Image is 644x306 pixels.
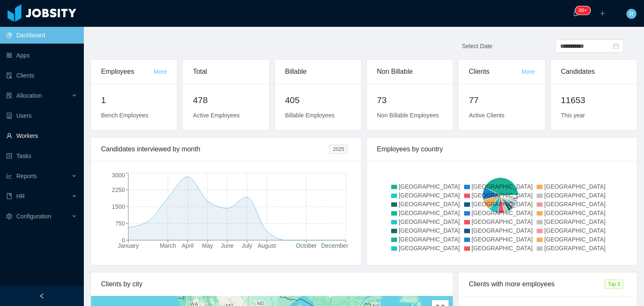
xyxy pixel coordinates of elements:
span: [GEOGRAPHIC_DATA] [472,236,533,243]
h2: 1 [101,93,167,107]
div: Clients with more employees [469,272,604,296]
h2: 73 [377,93,443,107]
span: This year [561,112,585,119]
span: Top 3 [605,280,623,289]
tspan: 1500 [112,203,125,210]
span: [GEOGRAPHIC_DATA] [472,201,533,207]
a: More [522,68,535,75]
a: icon: pie-chartDashboard [6,27,77,44]
tspan: 3000 [112,172,125,179]
sup: 219 [575,6,590,15]
i: icon: bell [573,10,579,16]
i: icon: solution [6,93,12,99]
h2: 478 [193,93,259,107]
tspan: 750 [115,220,125,227]
a: icon: auditClients [6,67,77,84]
tspan: July [242,242,252,249]
span: [GEOGRAPHIC_DATA] [544,227,605,234]
span: [GEOGRAPHIC_DATA] [544,192,605,199]
div: Total [193,60,259,83]
span: Billable Employees [285,112,335,119]
span: [GEOGRAPHIC_DATA] [544,183,605,190]
span: [GEOGRAPHIC_DATA] [472,192,533,199]
span: [GEOGRAPHIC_DATA] [544,236,605,243]
span: [GEOGRAPHIC_DATA] [544,201,605,207]
span: [GEOGRAPHIC_DATA] [399,183,460,190]
h2: 77 [469,93,535,107]
span: [GEOGRAPHIC_DATA] [472,210,533,216]
span: [GEOGRAPHIC_DATA] [399,245,460,252]
i: icon: plus [600,10,605,16]
tspan: 0 [122,237,125,244]
tspan: March [160,242,176,249]
span: [GEOGRAPHIC_DATA] [472,183,533,190]
span: [GEOGRAPHIC_DATA] [472,227,533,234]
h2: 405 [285,93,351,107]
span: [GEOGRAPHIC_DATA] [399,218,460,225]
span: Configuration [16,213,51,220]
span: Reports [16,173,37,179]
span: Active Employees [193,112,239,119]
div: Employees by country [377,137,627,161]
a: icon: userWorkers [6,127,77,144]
div: Non Billable [377,60,443,83]
div: Candidates [561,60,627,83]
span: [GEOGRAPHIC_DATA] [399,210,460,216]
div: Employees [101,60,153,83]
span: [GEOGRAPHIC_DATA] [399,227,460,234]
span: R [629,9,634,19]
tspan: August [257,242,276,249]
tspan: October [296,242,317,249]
tspan: January [118,242,139,249]
span: [GEOGRAPHIC_DATA] [544,218,605,225]
span: Allocation [16,92,42,99]
tspan: 2250 [112,187,125,193]
div: Clients [469,60,521,83]
span: Select Date [462,43,492,49]
span: Bench Employees [101,112,148,119]
a: More [153,68,167,75]
a: icon: robotUsers [6,107,77,124]
div: Candidates interviewed by month [101,137,330,161]
span: [GEOGRAPHIC_DATA] [399,201,460,207]
i: icon: calendar [613,43,619,49]
span: [GEOGRAPHIC_DATA] [399,192,460,199]
i: icon: book [6,193,12,199]
tspan: April [182,242,194,249]
span: [GEOGRAPHIC_DATA] [472,218,533,225]
span: [GEOGRAPHIC_DATA] [544,210,605,216]
h2: 11653 [561,93,627,107]
i: icon: setting [6,213,12,219]
span: [GEOGRAPHIC_DATA] [544,245,605,252]
span: [GEOGRAPHIC_DATA] [399,236,460,243]
a: icon: appstoreApps [6,47,77,64]
div: Billable [285,60,351,83]
span: 2025 [330,145,348,154]
i: icon: line-chart [6,173,12,179]
tspan: May [202,242,213,249]
span: HR [16,193,25,200]
tspan: December [321,242,348,249]
a: icon: profileTasks [6,148,77,164]
span: [GEOGRAPHIC_DATA] [472,245,533,252]
div: Clients by city [101,272,443,296]
tspan: June [221,242,234,249]
span: Non Billable Employees [377,112,439,119]
span: Active Clients [469,112,504,119]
